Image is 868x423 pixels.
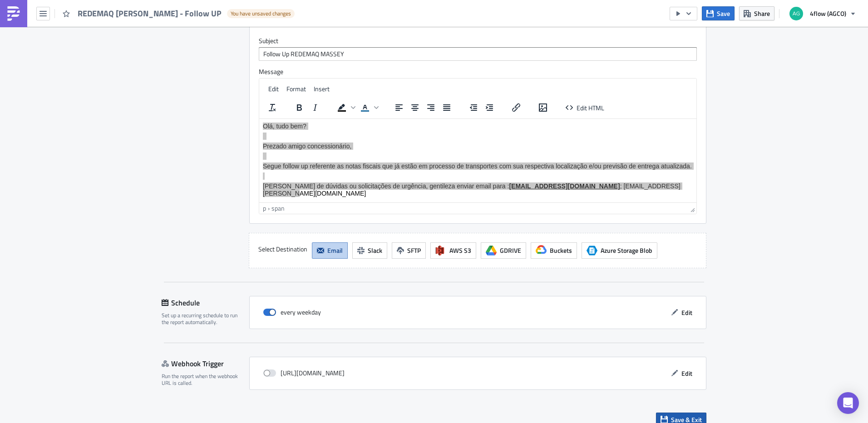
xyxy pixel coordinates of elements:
[307,101,323,114] button: Italic
[681,308,692,317] span: Edit
[535,101,551,114] button: Insert/edit image
[666,366,697,380] button: Edit
[739,6,774,20] button: Share
[666,305,697,320] button: Edit
[368,246,382,255] span: Slack
[78,8,222,19] span: REDEMAQ [PERSON_NAME] - Follow UP
[784,4,861,24] button: 4flow (AGCO)
[500,246,521,255] span: GDRIVE
[391,101,407,114] button: Align left
[268,203,270,213] div: ›
[162,357,249,370] div: Webhook Trigger
[407,246,421,255] span: SFTP
[259,119,696,202] iframe: Rich Text Area
[162,312,243,326] div: Set up a recurring schedule to run the report automatically.
[291,101,307,114] button: Bold
[392,242,426,259] button: SFTP
[162,373,243,387] div: Run the report when the webhook URL is called.
[423,101,439,114] button: Align right
[312,242,348,259] button: Email
[681,369,692,378] span: Edit
[271,203,285,213] div: span
[6,6,21,21] img: PushMetrics
[407,101,423,114] button: Align center
[508,101,524,114] button: Insert/edit link
[357,101,380,114] div: Text color
[582,242,657,259] button: Azure Storage BlobAzure Storage Blob
[263,366,345,380] div: [URL][DOMAIN_NAME]
[466,101,481,114] button: Decrease indent
[162,296,249,310] div: Schedule
[259,37,697,45] label: Subject
[258,242,307,256] label: Select Destination
[601,246,652,255] span: Azure Storage Blob
[263,305,321,319] div: every weekday
[286,84,306,93] span: Format
[550,246,572,255] span: Buckets
[439,101,454,114] button: Justify
[482,101,497,114] button: Increase indent
[481,242,526,259] button: GDRIVE
[334,101,357,114] div: Background color
[449,246,471,255] span: AWS S3
[754,9,770,18] span: Share
[265,101,280,114] button: Clear formatting
[837,392,859,414] div: Open Intercom Messenger
[268,84,279,93] span: Edit
[314,84,330,93] span: Insert
[577,103,604,112] span: Edit HTML
[352,242,387,259] button: Slack
[531,242,577,259] button: Buckets
[430,242,476,259] button: AWS S3
[687,203,696,214] div: Resize
[810,9,846,18] span: 4flow (AGCO)
[717,9,730,18] span: Save
[263,203,266,213] div: p
[702,6,735,20] button: Save
[587,245,597,256] span: Azure Storage Blob
[789,6,804,21] img: Avatar
[327,246,343,255] span: Email
[259,68,697,76] label: Message
[231,10,291,17] span: You have unsaved changes
[562,101,608,114] button: Edit HTML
